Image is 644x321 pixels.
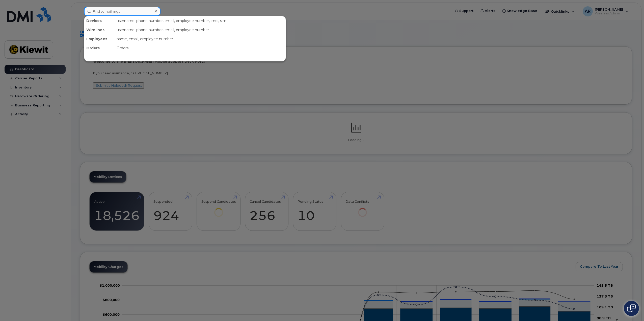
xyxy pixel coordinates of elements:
div: name, email, employee number [115,34,286,43]
div: Wirelines [84,25,115,34]
div: username, phone number, email, employee number, imei, sim [115,16,286,25]
img: Open chat [627,304,636,312]
div: Orders [84,43,115,53]
div: Orders [115,43,286,53]
div: Devices [84,16,115,25]
div: username, phone number, email, employee number [115,25,286,34]
div: Employees [84,34,115,43]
